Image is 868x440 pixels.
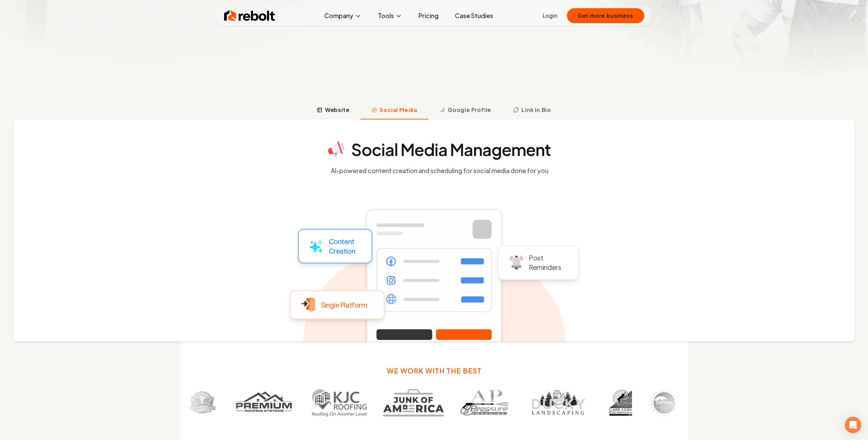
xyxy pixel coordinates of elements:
p: Content Creation [329,237,355,256]
a: Pricing [413,9,444,23]
button: Website [306,102,361,119]
p: Single Platform [321,300,367,310]
img: Customer 4 [380,389,442,416]
a: Login [543,12,557,20]
div: Open Intercom Messenger [845,417,861,433]
img: Customer 8 [648,389,676,416]
h3: We work with the best [387,366,482,375]
h4: Social Media Management [351,141,551,158]
button: Get more business [567,8,644,23]
button: Company [319,9,367,23]
img: Customer 6 [523,389,588,416]
img: Customer 1 [186,389,213,416]
span: Website [325,106,350,114]
button: Link in Bio [502,102,562,119]
p: Post Reminders [529,253,561,272]
span: Social Media [380,106,417,114]
img: Customer 7 [605,389,632,416]
a: Case Studies [450,9,499,23]
img: Customer 3 [309,389,364,416]
span: Link in Bio [521,106,551,114]
button: Social Media [360,102,428,119]
img: Customer 5 [458,389,506,416]
img: Customer 2 [230,389,293,416]
button: Tools [372,9,408,23]
button: Google Profile [428,102,502,119]
img: Rebolt Logo [224,9,275,23]
span: Google Profile [448,106,491,114]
